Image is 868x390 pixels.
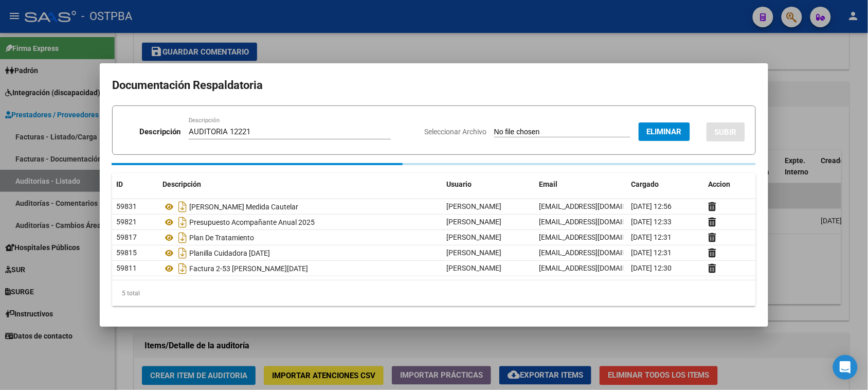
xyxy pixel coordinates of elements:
div: Open Intercom Messenger [833,355,858,380]
i: Descargar documento [176,245,189,261]
datatable-header-cell: Cargado [627,173,704,196]
span: SUBIR [715,128,737,137]
span: [PERSON_NAME] [446,233,501,241]
span: [DATE] 12:33 [631,218,672,226]
span: Cargado [631,180,659,188]
span: [DATE] 12:56 [631,202,672,210]
datatable-header-cell: Accion [704,173,756,196]
datatable-header-cell: Email [535,173,627,196]
div: Plan De Tratamiento [162,229,438,246]
button: Eliminar [639,122,690,141]
i: Descargar documento [176,229,189,246]
span: Email [539,180,557,188]
span: [DATE] 12:31 [631,233,672,241]
datatable-header-cell: Descripción [158,173,442,196]
span: [DATE] 12:31 [631,249,672,257]
span: Descripción [162,180,201,188]
span: 59831 [116,202,137,210]
span: 59821 [116,218,137,226]
div: Factura 2-53 [PERSON_NAME][DATE] [162,260,438,277]
span: [EMAIL_ADDRESS][DOMAIN_NAME] [539,249,653,257]
span: [DATE] 12:30 [631,264,672,272]
span: Accion [709,180,731,188]
div: [PERSON_NAME] Medida Cautelar [162,199,438,215]
div: Planilla Cuidadora [DATE] [162,245,438,261]
span: Seleccionar Archivo [424,128,486,136]
span: ID [116,180,123,188]
span: 59815 [116,249,137,257]
span: 59811 [116,264,137,272]
span: Usuario [446,180,472,188]
i: Descargar documento [176,260,189,277]
span: [EMAIL_ADDRESS][DOMAIN_NAME] [539,264,653,272]
datatable-header-cell: Usuario [442,173,535,196]
i: Descargar documento [176,214,189,231]
h2: Documentación Respaldatoria [112,76,756,95]
p: Descripción [139,126,180,138]
span: [PERSON_NAME] [446,264,501,272]
datatable-header-cell: ID [112,173,158,196]
span: Eliminar [647,127,682,136]
i: Descargar documento [176,199,189,215]
span: [EMAIL_ADDRESS][DOMAIN_NAME] [539,202,653,210]
div: 5 total [112,280,756,306]
span: [PERSON_NAME] [446,218,501,226]
span: [EMAIL_ADDRESS][DOMAIN_NAME] [539,233,653,241]
span: [EMAIL_ADDRESS][DOMAIN_NAME] [539,218,653,226]
span: [PERSON_NAME] [446,249,501,257]
div: Presupuesto Acompañante Anual 2025 [162,214,438,231]
span: 59817 [116,233,137,241]
span: [PERSON_NAME] [446,202,501,210]
button: SUBIR [707,122,745,141]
